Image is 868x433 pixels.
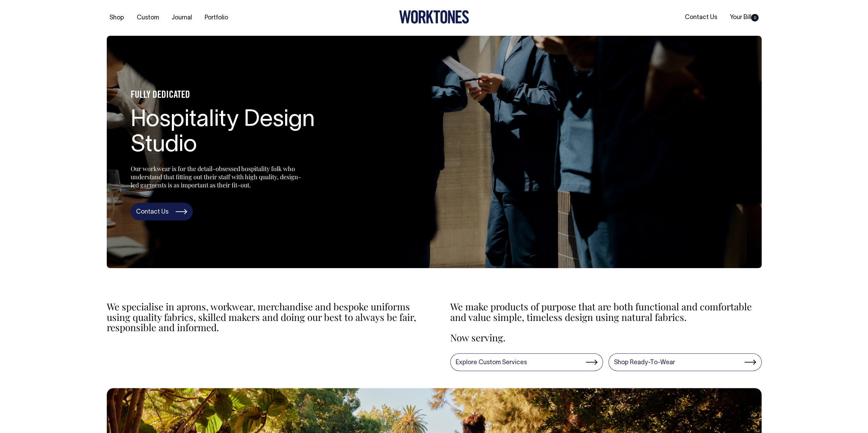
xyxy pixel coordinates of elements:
a: Contact Us [682,12,720,23]
p: Our workwear is for the detail-obsessed hospitality folk who understand that fitting out their st... [131,165,301,189]
span: 0 [751,14,759,21]
h1: Hospitality Design Studio [131,108,335,159]
a: Shop [107,12,127,24]
p: We specialise in aprons, workwear, merchandise and bespoke uniforms using quality fabrics, skille... [107,301,418,333]
a: Shop Ready-To-Wear [608,353,761,371]
a: Contact Us [131,203,193,220]
a: Custom [134,12,162,24]
a: Portfolio [202,12,231,24]
a: Journal [169,12,195,24]
a: Your Bill0 [727,12,761,23]
a: Explore Custom Services [450,353,603,371]
p: We make products of purpose that are both functional and comfortable and value simple, timeless d... [450,301,762,323]
p: Now serving. [450,333,762,343]
h4: FULLY DEDICATED [131,90,335,101]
